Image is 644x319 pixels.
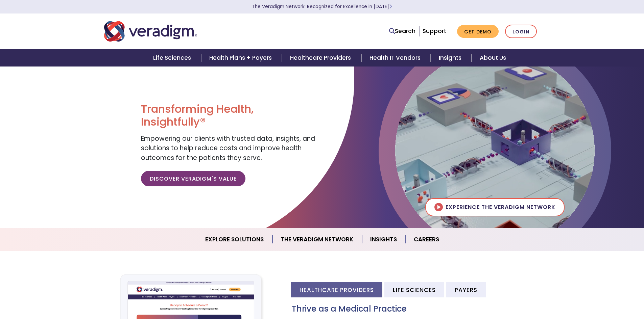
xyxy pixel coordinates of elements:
a: Support [423,27,446,35]
a: Insights [431,49,472,67]
li: Payers [446,282,486,297]
h1: Transforming Health, Insightfully® [141,103,317,129]
li: Life Sciences [384,282,444,297]
span: Learn More [389,3,392,10]
a: The Veradigm Network [272,231,362,248]
h3: Thrive as a Medical Practice [292,304,540,314]
a: Get Demo [457,25,499,38]
a: Discover Veradigm's Value [141,171,245,186]
a: Healthcare Providers [282,49,361,67]
a: Life Sciences [145,49,201,67]
li: Healthcare Providers [291,282,382,297]
a: Explore Solutions [197,231,272,248]
a: Insights [362,231,406,248]
a: About Us [472,49,514,67]
a: Search [389,27,415,36]
img: Veradigm logo [104,20,197,43]
span: Empowering our clients with trusted data, insights, and solutions to help reduce costs and improv... [141,134,315,162]
a: Health IT Vendors [361,49,431,67]
a: Health Plans + Payers [201,49,282,67]
a: Careers [406,231,447,248]
a: The Veradigm Network: Recognized for Excellence in [DATE]Learn More [252,3,392,10]
a: Login [505,25,537,38]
